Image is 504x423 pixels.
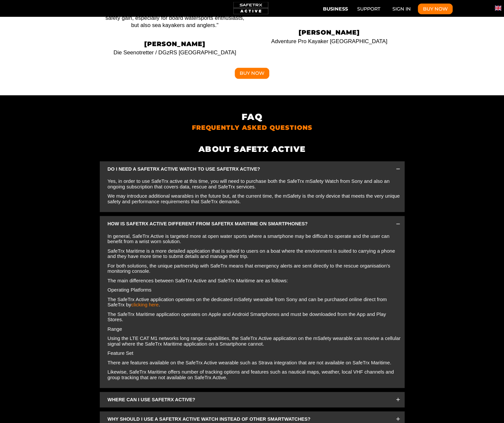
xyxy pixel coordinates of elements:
[108,173,401,208] div: Do I need a SafeTrx Active Watch to use SafeTrx Active?
[108,248,401,259] small: SafeTrx Maritime is a more detailed application that is suited to users on a boat where the envir...
[108,179,401,189] small: Yes, in order to use SafeTrx active at this time, you will need to purchase both the SafeTrx mSaf...
[418,4,453,15] button: Buy Now
[108,350,133,356] strong: Feature Set
[108,336,401,347] small: Using the LTE CAT M1 networks long range capabilities, the SafeTrx Active application on the mSaf...
[108,228,401,384] div: How is SafeTrx Active different from SafeTrx Maritime on smartphones?
[108,193,401,204] small: We may introduce additional wearables in the future but, at the current time, the mSafety is the ...
[108,415,388,423] span: Why should I use a SafeTrx Active watch instead of other smartwatches?
[108,287,151,293] strong: Operating Platforms
[352,4,385,15] a: Support
[258,29,401,36] h3: [PERSON_NAME]
[495,5,501,12] button: Change language
[104,49,246,56] p: Die Seenotretter / DGzRS [GEOGRAPHIC_DATA]
[108,326,122,332] strong: Range
[131,302,158,307] a: clicking here
[108,220,388,227] span: How is SafeTrx Active different from SafeTrx Maritime on smartphones?
[258,38,401,45] p: Adventure Pro Kayaker [GEOGRAPHIC_DATA]
[108,234,401,244] small: In general, SafeTrx Active is targeted more at open water sports where a smartphone may be diffic...
[108,312,401,323] small: The SafeTrx Maritime application operates on Apple and Android Smartphones and must be downloaded...
[320,3,350,14] button: Business
[108,396,388,403] span: Where can I use SafeTrx Active?
[108,165,401,173] button: Do I need a SafeTrx Active Watch to use SafeTrx Active?
[108,278,401,284] small: The main differences between SafeTrx Active and SafeTrx Maritime are as follows:
[100,112,405,122] h1: FAQ
[108,220,401,227] button: How is SafeTrx Active different from SafeTrx Maritime on smartphones?
[235,68,270,79] button: Buy Now
[108,415,401,423] button: Why should I use a SafeTrx Active watch instead of other smartwatches?
[108,297,401,308] small: The SafeTrx Active application operates on the dedicated mSafety wearable from Sony and can be pu...
[108,396,401,403] button: Where can I use SafeTrx Active?
[100,124,405,131] h5: FREQUENTLY ASKED QUESTIONS
[108,369,401,380] small: Likewise, SafeTrx Maritime offers number of tracking options and features such as nautical maps, ...
[387,4,416,15] a: Sign In
[100,145,405,154] h2: About SafeTx Active
[495,5,501,12] img: en
[108,263,401,274] small: For both solutions, the unique partnership with SafeTrx means that emergency alerts are sent dire...
[104,33,246,47] h3: [PERSON_NAME]
[108,165,388,173] span: Do I need a SafeTrx Active Watch to use SafeTrx Active?
[108,360,401,366] small: There are features available on the SafeTrx Active wearable such as Strava integration that are n...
